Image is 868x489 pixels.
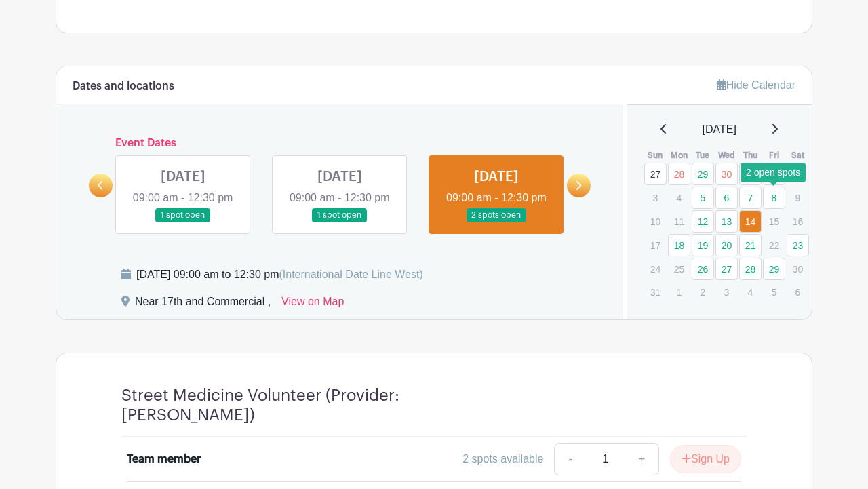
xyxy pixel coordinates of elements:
[692,210,714,233] a: 12
[113,137,567,150] h6: Event Dates
[786,149,810,162] th: Sat
[692,281,714,302] p: 2
[739,187,762,209] a: 7
[763,211,785,232] p: 15
[668,258,690,279] p: 25
[787,211,809,232] p: 16
[739,234,762,256] a: 21
[763,258,785,280] a: 29
[715,163,738,185] a: 30
[279,269,422,280] span: (International Date Line West)
[462,451,543,467] div: 2 spots available
[668,211,690,232] p: 11
[787,281,809,302] p: 6
[692,234,714,256] a: 19
[739,210,762,233] a: 14
[739,281,762,302] p: 4
[787,187,809,208] p: 9
[281,294,344,315] a: View on Map
[644,281,667,302] p: 31
[644,187,667,208] p: 3
[715,149,738,162] th: Wed
[715,258,738,280] a: 27
[715,234,738,256] a: 20
[668,234,690,256] a: 18
[644,235,667,256] p: 17
[738,149,762,162] th: Thu
[691,149,715,162] th: Tue
[715,281,738,302] p: 3
[763,235,785,256] p: 22
[787,258,809,279] p: 30
[762,149,786,162] th: Fri
[739,258,762,280] a: 28
[692,187,714,209] a: 5
[121,386,494,425] h4: Street Medicine Volunteer (Provider: [PERSON_NAME])
[668,163,690,185] a: 28
[625,443,659,475] a: +
[73,80,174,93] h6: Dates and locations
[668,187,690,208] p: 4
[667,149,691,162] th: Mon
[715,210,738,233] a: 13
[692,163,714,185] a: 29
[644,163,667,185] a: 27
[668,281,690,302] p: 1
[127,451,201,467] div: Team member
[739,163,762,185] a: 31
[741,163,806,182] div: 2 open spots
[644,149,667,162] th: Sun
[717,79,795,91] a: Hide Calendar
[644,211,667,232] p: 10
[763,187,785,209] a: 8
[135,294,271,315] div: Near 17th and Commercial ,
[644,258,667,279] p: 24
[670,445,741,473] button: Sign Up
[136,267,423,283] div: [DATE] 09:00 am to 12:30 pm
[554,443,585,475] a: -
[787,234,809,256] a: 23
[715,187,738,209] a: 6
[763,281,785,302] p: 5
[692,258,714,280] a: 26
[703,121,736,138] span: [DATE]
